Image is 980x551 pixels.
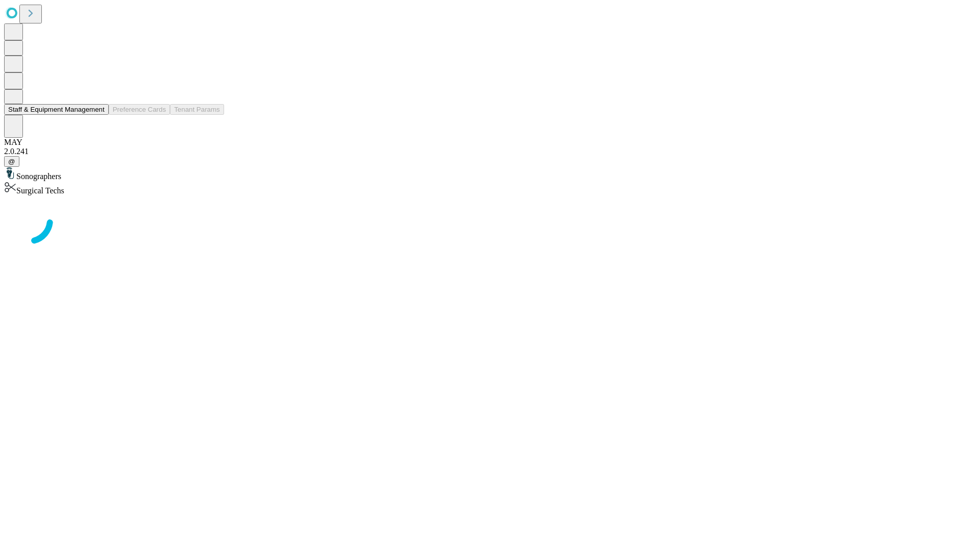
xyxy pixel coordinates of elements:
[4,181,976,195] div: Surgical Techs
[4,167,976,181] div: Sonographers
[4,104,109,115] button: Staff & Equipment Management
[8,158,15,165] span: @
[109,104,170,115] button: Preference Cards
[4,156,19,167] button: @
[4,138,976,147] div: MAY
[4,147,976,156] div: 2.0.241
[170,104,224,115] button: Tenant Params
